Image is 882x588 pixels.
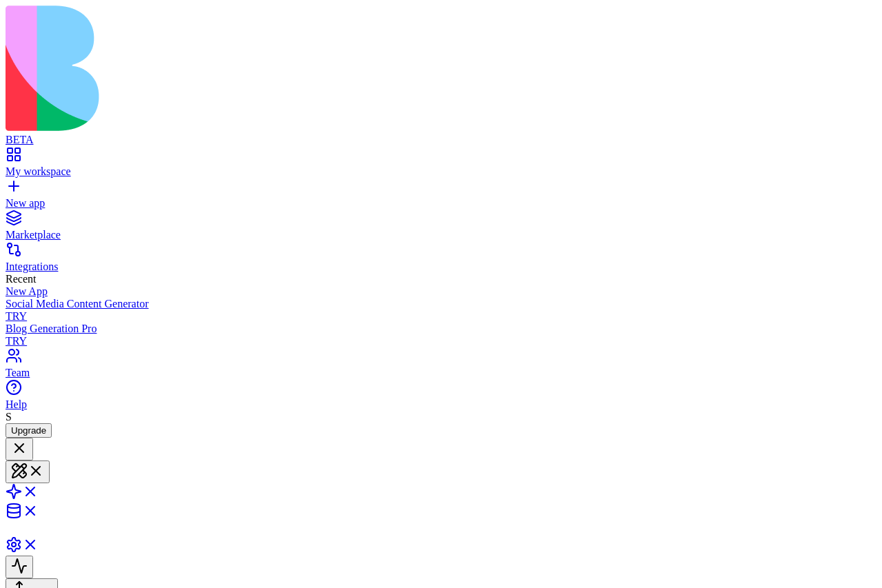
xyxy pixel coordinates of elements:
img: logo [6,6,560,131]
a: Marketplace [6,216,876,241]
div: Help [6,398,876,411]
a: New App [6,285,876,298]
div: Blog Generation Pro [6,323,876,335]
a: New app [6,185,876,210]
span: S [6,411,12,423]
a: Social Media Content GeneratorTRY [6,298,876,323]
div: Integrations [6,261,876,273]
button: Upgrade [6,423,52,438]
div: BETA [6,134,876,146]
a: Blog Generation ProTRY [6,323,876,347]
span: Recent [6,273,36,285]
a: Help [6,386,876,411]
div: TRY [6,335,876,347]
div: New app [6,197,876,210]
a: My workspace [6,153,876,178]
a: Integrations [6,248,876,273]
div: Social Media Content Generator [6,298,876,310]
a: BETA [6,121,876,146]
a: Team [6,354,876,379]
div: My workspace [6,165,876,178]
div: TRY [6,310,876,323]
a: Upgrade [6,424,52,436]
div: Marketplace [6,229,876,241]
div: Team [6,367,876,379]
